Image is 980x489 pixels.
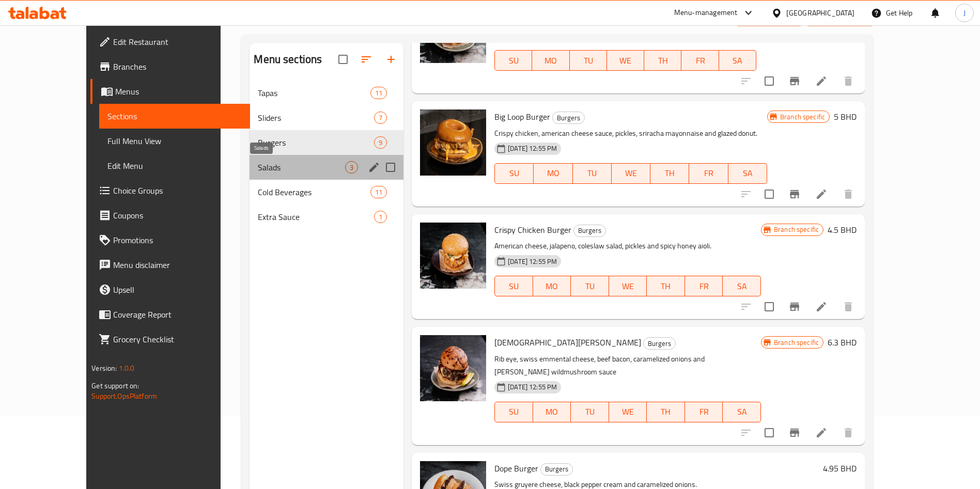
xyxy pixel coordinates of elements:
span: Burgers [541,463,572,475]
a: Menu disclaimer [90,253,250,277]
button: SU [494,50,532,71]
span: SA [727,404,757,419]
h6: 4.95 BHD [823,461,857,476]
span: Dope Burger [494,461,538,476]
a: Edit Menu [99,153,250,178]
span: MO [537,279,567,294]
span: 7 [375,113,386,123]
button: TU [570,50,607,71]
div: Burgers [540,463,573,476]
span: Branch specific [776,112,829,122]
span: SA [723,53,752,68]
button: WE [609,276,647,296]
span: Edit Menu [107,160,242,172]
span: [DEMOGRAPHIC_DATA][PERSON_NAME] [494,335,641,350]
span: 1 [375,212,386,222]
button: TH [650,163,689,184]
span: 9 [375,138,386,148]
h6: 6.3 BHD [828,335,857,350]
button: SA [723,276,761,296]
div: items [374,211,387,223]
span: Get support on: [91,379,139,392]
span: Coverage Report [113,308,242,321]
span: Burgers [258,136,374,149]
span: Coupons [113,209,242,222]
span: Tapas [258,87,370,99]
span: Burgers [553,112,584,124]
a: Edit Restaurant [90,29,250,54]
button: delete [836,294,861,319]
span: SA [727,279,757,294]
span: Select all sections [332,49,354,70]
span: 3 [346,163,357,172]
a: Grocery Checklist [90,327,250,352]
h6: 4.5 BHD [828,223,857,237]
a: Edit menu item [815,427,828,439]
span: SU [499,166,530,181]
button: MO [533,276,571,296]
span: Salads [258,161,345,173]
div: Cold Beverages [258,186,370,198]
span: Choice Groups [113,184,242,197]
p: Crispy chicken, american cheese sauce, pickles, sriracha mayonnaise and glazed donut. [494,127,767,140]
img: Big Loop Burger [420,109,486,176]
button: delete [836,182,861,207]
button: FR [681,50,719,71]
span: WE [613,279,643,294]
a: Support.OpsPlatform [91,389,157,403]
button: delete [836,69,861,93]
span: FR [686,53,714,68]
button: FR [685,276,723,296]
a: Branches [90,54,250,79]
span: Crispy Chicken Burger [494,222,571,238]
span: J [963,7,966,19]
span: Select to update [758,422,780,444]
a: Choice Groups [90,178,250,203]
span: Branch specific [770,338,823,348]
span: Sliders [258,112,374,124]
span: MO [536,53,565,68]
p: American cheese, jalapeno, coleslaw salad, pickles and spicy honey aioli. [494,240,761,253]
span: Menus [115,85,242,98]
span: SU [499,404,528,419]
span: Big Loop Burger [494,109,550,124]
span: FR [689,279,719,294]
a: Full Menu View [99,129,250,153]
p: Rib eye, swiss emmental cheese, beef bacon, caramelized onions and [PERSON_NAME] wildmushroom sauce [494,353,761,378]
button: Branch-specific-item [782,294,807,319]
span: Sort sections [354,47,379,72]
span: 1.0.0 [118,361,134,375]
span: TH [651,404,681,419]
a: Upsell [90,277,250,302]
span: Edit Restaurant [113,36,242,48]
span: [DATE] 12:55 PM [504,382,561,392]
span: Extra Sauce [258,211,374,223]
button: TH [644,50,681,71]
span: Sections [107,110,242,122]
span: MO [538,166,568,181]
span: Branches [113,60,242,73]
button: Branch-specific-item [782,182,807,207]
span: Burgers [644,338,675,350]
button: WE [609,402,647,422]
span: TH [648,53,677,68]
div: Tapas11 [250,81,403,105]
button: SA [723,402,761,422]
span: TH [655,166,685,181]
span: MO [537,404,567,419]
h6: 5 BHD [834,109,857,124]
div: items [374,136,387,149]
span: Select to update [758,70,780,92]
div: items [370,186,387,198]
span: WE [616,166,646,181]
button: TU [571,276,609,296]
span: TH [651,279,681,294]
span: WE [611,53,640,68]
button: SA [719,50,756,71]
span: FR [693,166,724,181]
button: MO [534,163,572,184]
button: WE [612,163,650,184]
